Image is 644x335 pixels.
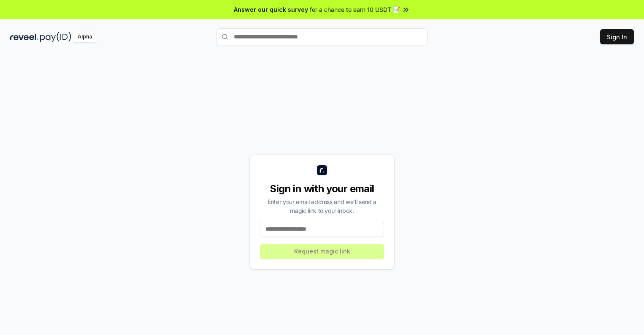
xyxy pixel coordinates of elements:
[317,165,327,175] img: logo_small
[40,32,71,42] img: pay_id
[310,5,400,14] span: for a chance to earn 10 USDT 📝
[234,5,308,14] span: Answer our quick survey
[10,32,38,42] img: reveel_dark
[260,182,384,196] div: Sign in with your email
[73,32,97,42] div: Alpha
[600,29,634,44] button: Sign In
[260,197,384,215] div: Enter your email address and we’ll send a magic link to your inbox.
